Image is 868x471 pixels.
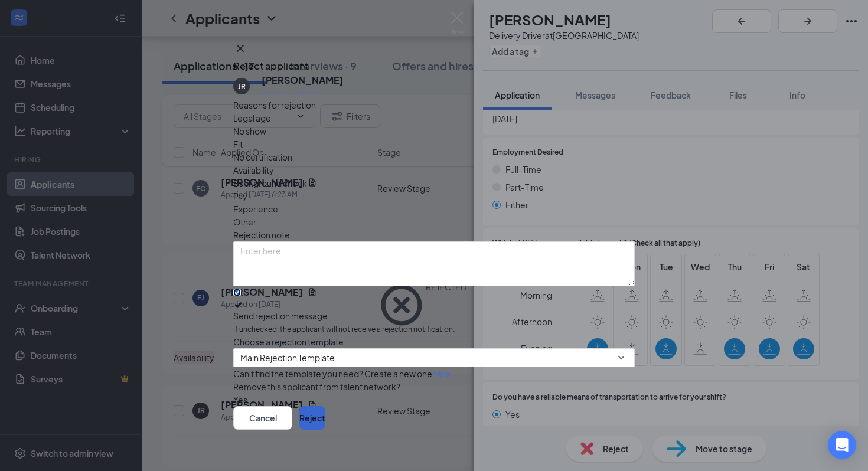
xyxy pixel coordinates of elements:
[233,310,635,322] div: Send rejection message
[233,324,635,335] span: If unchecked, the applicant will not receive a rejection notification.
[299,406,325,430] button: Reject
[233,393,247,406] span: Yes
[262,74,344,87] h5: [PERSON_NAME]
[828,431,856,459] div: Open Intercom Messenger
[233,381,400,392] span: Remove this applicant from talent network?
[233,163,274,176] span: Availability
[233,138,243,151] span: Fit
[233,289,241,296] input: Send rejection messageIf unchecked, the applicant will not receive a rejection notification.
[432,368,451,379] a: here
[233,41,247,55] button: Close
[240,349,335,367] span: Main Rejection Template
[233,176,307,189] span: Background check
[233,230,290,240] span: Rejection note
[233,300,243,310] svg: Checkmark
[233,336,344,347] span: Choose a rejection template
[233,112,271,125] span: Legal age
[262,87,344,99] div: Applied on [DATE]
[233,406,292,430] button: Cancel
[233,41,247,55] svg: Cross
[233,58,308,74] h3: Reject applicant
[233,202,278,215] span: Experience
[238,81,246,91] div: JR
[233,368,453,379] span: Can't find the template you need? Create a new one .
[233,151,292,163] span: No certification
[233,125,266,138] span: No show
[233,100,316,110] span: Reasons for rejection
[233,189,247,202] span: Pay
[233,215,256,228] span: Other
